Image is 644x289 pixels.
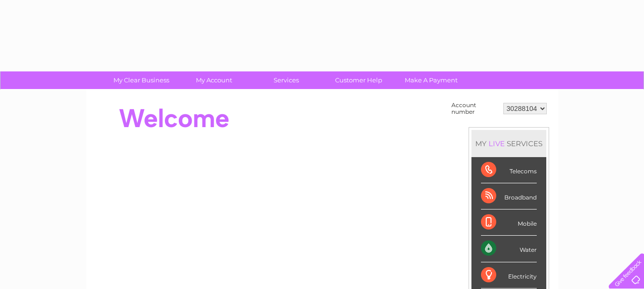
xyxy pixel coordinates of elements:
a: My Clear Business [102,71,181,89]
div: Broadband [481,183,537,209]
td: Account number [449,100,501,118]
div: Telecoms [481,157,537,183]
div: Electricity [481,262,537,289]
div: MY SERVICES [471,130,546,157]
a: Services [247,71,326,89]
a: Make A Payment [392,71,470,89]
div: Mobile [481,209,537,236]
div: LIVE [487,139,507,148]
div: Water [481,236,537,262]
a: Customer Help [319,71,398,89]
a: My Account [174,71,253,89]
